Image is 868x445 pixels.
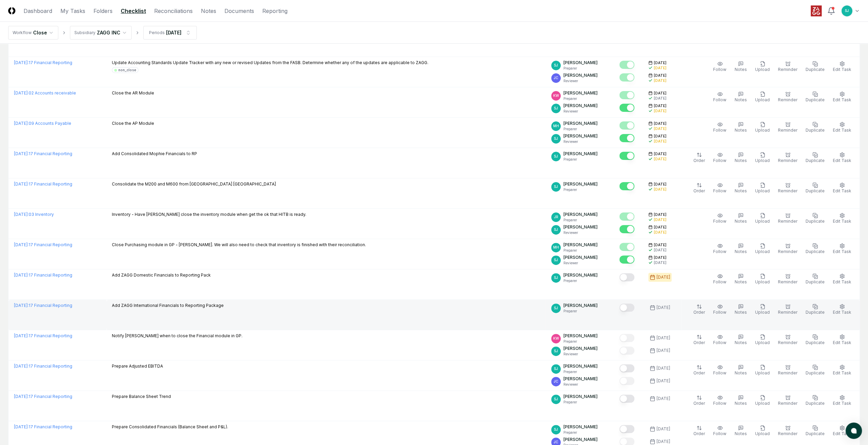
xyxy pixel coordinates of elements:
[693,340,705,345] span: Order
[804,394,826,408] button: Duplicate
[563,72,598,78] p: [PERSON_NAME]
[553,336,559,341] span: KW
[754,242,771,256] button: Upload
[735,401,747,406] span: Notes
[112,60,428,66] p: Update Accounting Standards Update Tracker with any new or revised Updates from the FASB. Determi...
[74,30,95,36] div: Subsidiary
[841,5,853,17] button: SJ
[806,370,825,375] span: Duplicate
[93,7,113,15] a: Folders
[806,219,825,224] span: Duplicate
[112,151,197,157] p: Add Consolidated Mophie Financials to RP
[806,188,825,193] span: Duplicate
[563,230,598,235] p: Reviewer
[654,60,666,65] span: [DATE]
[554,227,558,232] span: SJ
[754,302,771,317] button: Upload
[712,151,728,165] button: Follow
[806,97,825,102] span: Duplicate
[692,333,706,347] button: Order
[563,127,598,132] p: Preparer
[619,255,634,264] button: Mark complete
[713,310,726,315] span: Follow
[755,158,770,163] span: Upload
[713,370,726,375] span: Follow
[654,217,666,222] div: [DATE]
[654,78,666,83] div: [DATE]
[833,279,851,284] span: Edit Task
[554,184,558,189] span: SJ
[777,181,799,195] button: Reminder
[735,249,747,254] span: Notes
[832,60,853,74] button: Edit Task
[806,158,825,163] span: Duplicate
[14,212,54,217] a: [DATE]:03 Inventory
[14,394,29,399] span: [DATE] :
[619,303,634,312] button: Mark complete
[733,272,748,286] button: Notes
[693,431,705,436] span: Order
[13,30,32,36] div: Workflow
[262,7,288,15] a: Reporting
[713,401,726,406] span: Follow
[24,7,52,15] a: Dashboard
[554,257,558,263] span: SJ
[14,242,29,247] span: [DATE] :
[778,219,797,224] span: Reminder
[693,158,705,163] span: Order
[755,128,770,133] span: Upload
[563,120,598,127] p: [PERSON_NAME]
[804,120,826,135] button: Duplicate
[754,272,771,286] button: Upload
[654,103,666,108] span: [DATE]
[654,91,666,96] span: [DATE]
[778,340,797,345] span: Reminder
[654,96,666,101] div: [DATE]
[755,279,770,284] span: Upload
[833,67,851,72] span: Edit Task
[713,188,726,193] span: Follow
[713,97,726,102] span: Follow
[735,370,747,375] span: Notes
[713,219,726,224] span: Follow
[619,182,634,190] button: Mark complete
[833,97,851,102] span: Edit Task
[806,401,825,406] span: Duplicate
[777,424,799,438] button: Reminder
[554,366,558,371] span: SJ
[554,275,558,280] span: SJ
[14,151,72,156] a: [DATE]:17 Financial Reporting
[619,225,634,233] button: Mark complete
[654,65,666,71] div: [DATE]
[833,340,851,345] span: Edit Task
[804,302,826,317] button: Duplicate
[832,272,853,286] button: Edit Task
[554,440,558,445] span: JC
[735,128,747,133] span: Notes
[733,333,748,347] button: Notes
[777,211,799,226] button: Reminder
[832,333,853,347] button: Edit Task
[832,120,853,135] button: Edit Task
[553,123,559,129] span: MH
[754,90,771,104] button: Upload
[692,151,706,165] button: Order
[14,151,29,156] span: [DATE] :
[777,90,799,104] button: Reminder
[755,310,770,315] span: Upload
[833,370,851,375] span: Edit Task
[777,302,799,317] button: Reminder
[654,108,666,114] div: [DATE]
[563,157,598,162] p: Preparer
[755,249,770,254] span: Upload
[833,219,851,224] span: Edit Task
[804,242,826,256] button: Duplicate
[833,401,851,406] span: Edit Task
[754,333,771,347] button: Upload
[777,333,799,347] button: Reminder
[713,158,726,163] span: Follow
[806,128,825,133] span: Duplicate
[619,212,634,221] button: Mark complete
[692,181,706,195] button: Order
[754,181,771,195] button: Upload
